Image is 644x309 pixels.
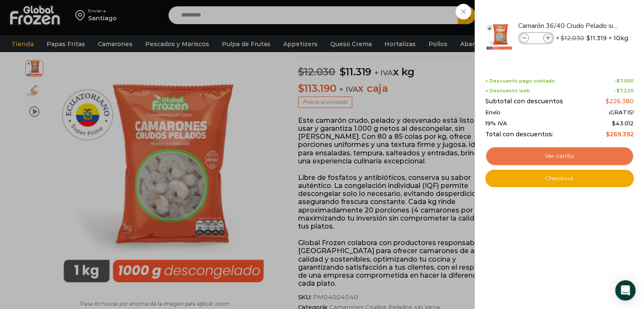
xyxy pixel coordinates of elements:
[485,146,634,166] a: Ver carrito
[605,97,609,105] span: $
[616,88,620,94] span: $
[612,120,634,127] span: 43.012
[561,34,584,42] bdi: 12.030
[606,130,634,138] bdi: 269.392
[530,33,542,43] input: Product quantity
[615,280,636,301] div: Open Intercom Messenger
[485,98,563,105] span: Subtotal con descuentos
[586,34,590,42] span: $
[485,170,634,188] a: Checkout
[485,131,553,138] span: Total con descuentos:
[614,88,634,94] span: -
[616,78,634,84] bdi: 7.000
[605,97,634,105] bdi: 226.380
[485,120,507,127] span: 19% IVA
[485,78,555,84] span: + Descuento pago contado
[586,34,607,42] bdi: 11.319
[616,78,620,84] span: $
[609,109,634,116] span: ¡GRATIS!
[616,88,634,94] bdi: 7.220
[485,109,500,116] span: Envío
[614,78,634,84] span: -
[518,21,619,30] a: Camarón 36/40 Crudo Pelado sin Vena - Super Prime - Caja 10 kg
[606,130,610,138] span: $
[612,120,616,127] span: $
[561,34,564,42] span: $
[556,32,628,44] span: × × 10kg
[485,88,530,94] span: + Descuento web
